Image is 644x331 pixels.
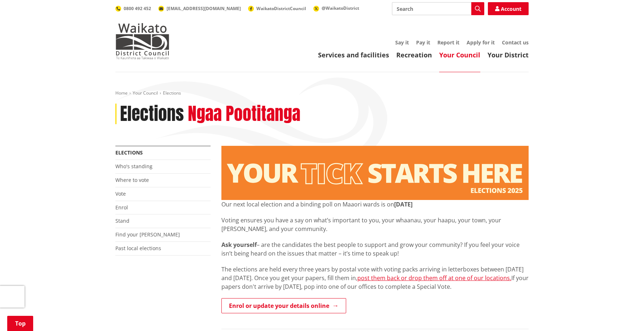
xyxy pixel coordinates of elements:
[158,5,241,12] a: [EMAIL_ADDRESS][DOMAIN_NAME]
[120,104,184,125] h1: Elections
[221,216,529,233] p: Voting ensures you have a say on what’s important to you, your whaanau, your haapu, your town, yo...
[437,39,459,46] a: Report it
[115,190,126,197] a: Vote
[115,90,529,96] nav: breadcrumb
[392,2,484,15] input: Search input
[318,51,389,59] a: Services and facilities
[502,39,529,46] a: Contact us
[115,5,151,12] a: 0800 492 452
[395,39,409,46] a: Say it
[115,217,129,224] a: Stand
[167,5,241,12] span: [EMAIL_ADDRESS][DOMAIN_NAME]
[188,104,300,125] h2: Ngaa Pootitanga
[396,51,432,59] a: Recreation
[488,51,529,59] a: Your District
[221,241,257,249] strong: Ask yourself
[115,204,128,211] a: Enrol
[221,298,346,313] a: Enrol or update your details online
[357,274,511,282] a: post them back or drop them off at one of our locations.
[115,177,149,183] a: Where to vote
[115,90,128,96] a: Home
[221,146,529,200] img: Elections - Website banner
[248,5,306,12] a: WaikatoDistrictCouncil
[115,23,169,59] img: Waikato District Council - Te Kaunihera aa Takiwaa o Waikato
[221,265,529,291] p: The elections are held every three years by postal vote with voting packs arriving in letterboxes...
[133,90,158,96] a: Your Council
[115,149,143,156] a: Elections
[221,240,529,258] p: – are the candidates the best people to support and grow your community? If you feel your voice i...
[124,5,151,12] span: 0800 492 452
[439,51,480,59] a: Your Council
[7,316,33,331] a: Top
[322,5,359,11] span: @WaikatoDistrict
[115,245,161,252] a: Past local elections
[115,231,180,238] a: Find your [PERSON_NAME]
[221,200,529,209] p: Our next local election and a binding poll on Maaori wards is on
[488,2,529,15] a: Account
[394,200,413,208] strong: [DATE]
[416,39,430,46] a: Pay it
[467,39,495,46] a: Apply for it
[163,90,181,96] span: Elections
[313,5,359,11] a: @WaikatoDistrict
[115,163,153,170] a: Who's standing
[256,5,306,12] span: WaikatoDistrictCouncil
